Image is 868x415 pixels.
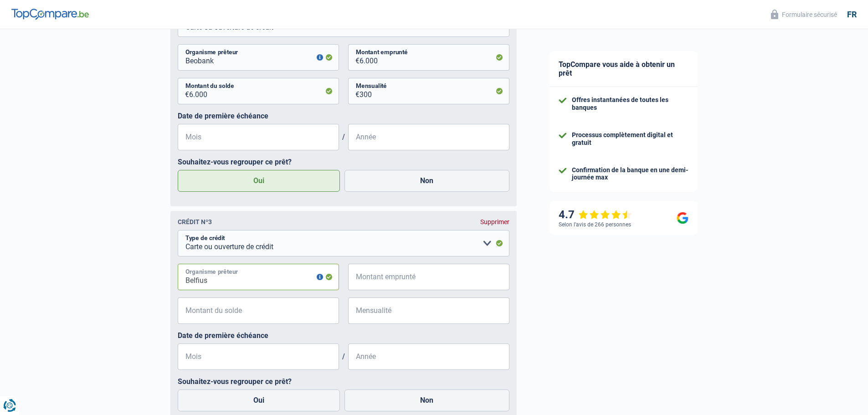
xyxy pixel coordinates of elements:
[572,96,688,112] div: Offres instantanées de toutes les banques
[847,10,857,20] div: fr
[344,170,509,192] label: Non
[348,297,360,324] span: €
[348,343,509,370] input: AAAA
[178,78,189,104] span: €
[178,389,340,411] label: Oui
[572,166,688,182] div: Confirmation de la banque en une demi-journée max
[11,9,89,20] img: TopCompare Logo
[572,131,688,147] div: Processus complètement digital et gratuit
[765,7,842,22] button: Formulaire sécurisé
[348,124,509,150] input: AAAA
[178,377,509,386] label: Souhaitez-vous regrouper ce prêt?
[344,389,509,411] label: Non
[550,51,698,87] div: TopCompare vous aide à obtenir un prêt
[559,208,632,221] div: 4.7
[178,158,509,166] label: Souhaitez-vous regrouper ce prêt?
[178,112,509,120] label: Date de première échéance
[339,133,348,141] span: /
[559,221,631,228] div: Selon l’avis de 266 personnes
[348,78,360,104] span: €
[178,218,212,225] div: Crédit nº3
[178,331,509,340] label: Date de première échéance
[480,218,509,225] div: Supprimer
[178,343,339,370] input: MM
[178,170,340,192] label: Oui
[178,297,189,324] span: €
[348,44,360,71] span: €
[348,264,360,290] span: €
[178,124,339,150] input: MM
[339,352,348,361] span: /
